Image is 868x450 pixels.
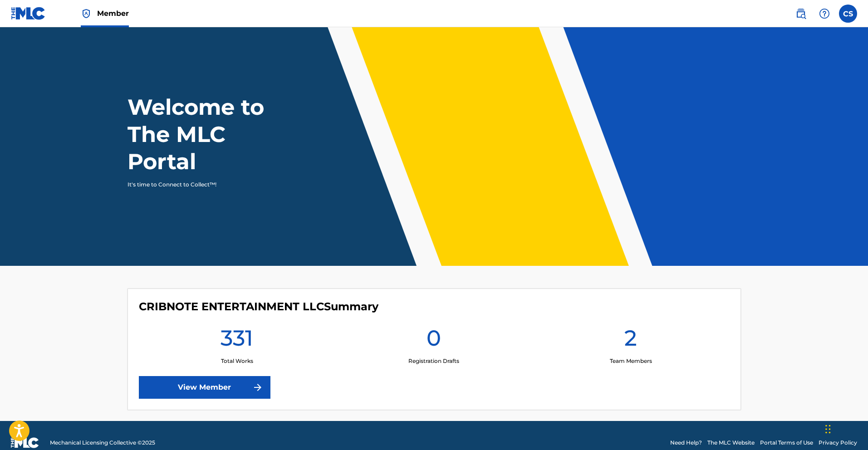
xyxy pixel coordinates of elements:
[670,439,702,447] a: Need Help?
[252,382,263,393] img: f7272a7cc735f4ea7f67.svg
[819,439,857,447] a: Privacy Policy
[139,300,378,313] h4: CRIBNOTE ENTERTAINMENT LLC
[81,8,92,19] img: Top Rightsholder
[221,324,253,357] h1: 331
[11,437,39,448] img: logo
[11,7,46,20] img: MLC Logo
[610,357,652,365] p: Team Members
[408,357,459,365] p: Registration Drafts
[624,324,637,357] h1: 2
[795,8,806,19] img: search
[839,5,857,23] div: User Menu
[823,406,868,450] iframe: Chat Widget
[792,5,810,23] a: Public Search
[427,324,441,357] h1: 0
[825,416,831,443] div: Drag
[139,376,270,399] a: View Member
[97,8,129,19] span: Member
[760,439,813,447] a: Portal Terms of Use
[128,181,285,189] p: It's time to Connect to Collect™!
[50,439,155,447] span: Mechanical Licensing Collective © 2025
[221,357,253,365] p: Total Works
[128,93,297,175] h1: Welcome to The MLC Portal
[707,439,755,447] a: The MLC Website
[815,5,834,23] div: Help
[819,8,830,19] img: help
